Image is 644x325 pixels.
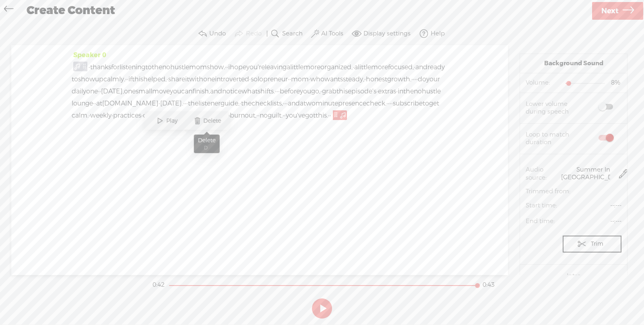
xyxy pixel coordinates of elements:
span: calmly. [103,73,125,85]
span: at [96,97,102,110]
span: you've [286,110,305,122]
span: mom [291,73,309,85]
span: to [171,110,178,122]
span: no [222,110,230,122]
span: up [95,73,103,85]
span: · [256,110,258,122]
span: Lower volume during speech [526,99,574,118]
span: calm. [72,110,89,122]
span: more [371,61,388,73]
span: Next [601,1,619,21]
span: · [416,73,418,85]
span: · [411,73,413,85]
span: to [145,61,152,73]
span: hope [230,61,246,73]
span: what [242,85,258,97]
span: · [289,73,291,85]
span: Delete [203,117,223,125]
span: one [203,73,215,85]
span: small [136,85,152,97]
span: Start time: [526,202,561,210]
span: · [275,85,277,97]
span: show [78,73,95,85]
span: one [124,85,136,97]
span: · [185,97,186,110]
span: a [287,61,290,73]
span: · [285,97,286,110]
span: · [396,85,398,97]
span: introverted [215,73,249,85]
span: move [152,85,170,97]
span: · [286,97,288,110]
span: little [290,61,303,73]
span: · [376,85,378,97]
span: the [188,97,198,110]
span: little [358,61,371,73]
label: Trim [591,236,603,252]
span: you [170,85,181,97]
span: · [414,61,415,73]
span: · [127,73,128,85]
button: AI Tools [310,26,347,42]
div: Intro [526,272,621,280]
span: subscribe [393,97,423,110]
span: the [152,61,162,73]
span: share [168,73,185,85]
span: mom [189,61,207,73]
span: · [415,73,416,85]
span: hustle [422,85,441,97]
span: focused, [388,61,414,73]
span: · [183,97,185,110]
span: in [398,85,403,97]
span: and [415,61,427,73]
span: this [132,73,143,85]
span: show. [207,61,225,73]
span: notice [222,85,242,97]
span: you. [178,110,190,122]
span: · [390,97,391,110]
span: get [429,97,439,110]
span: · [330,110,331,122]
span: · [95,97,96,110]
span: hustle, [200,110,220,122]
span: · [89,110,90,122]
span: · [309,73,310,85]
span: · [284,110,286,122]
span: a [300,97,303,110]
span: i [228,61,230,73]
div: 0:42 [153,281,165,289]
span: the [241,97,252,110]
span: to [423,97,429,110]
span: one [86,85,98,97]
span: and [210,85,222,97]
span: End time: [526,217,561,226]
span: it [185,73,189,85]
span: · [283,97,285,110]
span: shifts. [258,85,275,97]
span: · [186,97,188,110]
label: AI Tools [321,30,343,38]
span: the [403,85,414,97]
span: more [303,61,320,73]
span: · [391,97,393,110]
span: with [189,73,203,85]
span: · [141,110,143,122]
span: Trimmed from: [526,188,621,196]
span: Volume: [526,79,561,87]
span: · [328,110,330,122]
span: you're [246,61,265,73]
span: listener [198,97,221,110]
span: guilt. [268,110,283,122]
button: Display settings [350,26,414,42]
span: · [227,61,228,73]
span: hustle [170,61,189,73]
label: Redo [246,30,262,38]
span: helped, [143,73,167,85]
span: can [181,85,192,97]
span: · [98,85,99,97]
span: · [225,61,227,73]
span: your [426,73,440,85]
span: wants [324,73,343,85]
span: do [418,73,426,85]
span: Audio source: [526,166,561,182]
